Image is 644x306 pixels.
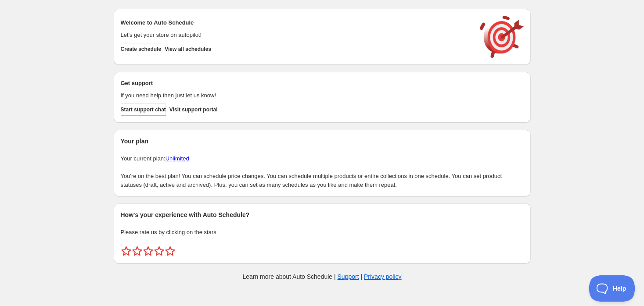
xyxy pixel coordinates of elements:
[338,273,359,280] a: Support
[121,106,166,113] span: Start support chat
[121,46,162,53] span: Create schedule
[121,210,524,219] h2: How's your experience with Auto Schedule?
[121,154,524,163] p: Your current plan:
[165,46,211,53] span: View all schedules
[121,31,471,39] p: Let's get your store on autopilot!
[121,228,524,237] p: Please rate us by clicking on the stars
[589,275,635,302] iframe: Toggle Customer Support
[242,272,401,281] p: Learn more about Auto Schedule | |
[121,18,471,27] h2: Welcome to Auto Schedule
[121,79,471,88] h2: Get support
[165,43,211,55] button: View all schedules
[121,43,162,55] button: Create schedule
[169,103,218,116] a: Visit support portal
[169,106,218,113] span: Visit support portal
[121,172,524,189] p: You're on the best plan! You can schedule price changes. You can schedule multiple products or en...
[165,155,189,162] a: Unlimited
[121,103,166,116] a: Start support chat
[121,91,471,100] p: If you need help then just let us know!
[121,137,524,146] h2: Your plan
[364,273,402,280] a: Privacy policy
